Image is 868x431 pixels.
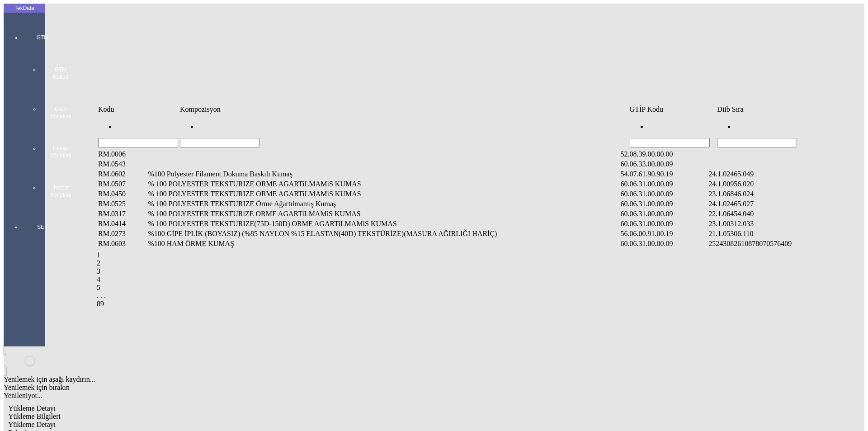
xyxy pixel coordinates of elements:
td: % 100 POLYESTER TEKSTURIZE Örme Ağartılmamış Kumaş [147,199,619,208]
td: 60.06.31.00.00.09 [620,239,708,248]
td: 60.06.31.00.00.09 [620,189,708,199]
div: Yenileniyor... [4,392,729,400]
td: 54.07.61.90.90.19 [620,170,708,179]
td: RM.0317 [98,209,146,218]
div: Veri Tablosu [97,104,851,308]
td: RM.0414 [98,219,146,228]
div: Page 2 [97,259,851,267]
td: RM.0507 [98,180,146,189]
div: Page 4 [97,275,851,284]
td: RM.0525 [98,199,146,208]
td: Hücreyi Filtrele [717,115,850,148]
input: Hücreyi Filtrele [98,138,178,147]
td: RM.0273 [98,229,146,238]
td: 25243082610878070576409 [708,239,844,248]
td: 23.1.06846.024 [708,189,844,199]
div: Page 1 [97,251,851,259]
div: Yenilemek için bırakın [4,384,729,392]
span: Yükleme Detayı [8,421,56,428]
span: GTM Kokpit [47,66,74,81]
td: Sütun Kodu [98,105,179,114]
td: Hücreyi Filtrele [629,115,716,148]
td: 24.1.02465.027 [708,199,844,208]
div: . . . [97,292,851,300]
div: Page 5 [97,284,851,292]
td: % 100 POLYESTER TEKSTURIZE(75D-150D) ORME AGARTiLMAMiS KUMAS [147,219,619,228]
td: 56.06.00.91.00.19 [620,229,708,238]
td: 52.08.39.00.00.00 [620,150,708,159]
span: Ürün Yönetimi [47,105,74,120]
div: TekData [4,5,45,12]
input: Hücreyi Filtrele [630,138,710,147]
input: Hücreyi Filtrele [717,138,797,147]
td: 24.1.02465.049 [708,170,844,179]
td: % 100 POLYESTER TEKSTURIZE ORME AGARTiLMAMiS KUMAS [147,180,619,189]
div: Kompozisyon [180,105,628,114]
div: Page 89 [97,300,851,308]
div: Kodu [98,105,178,114]
span: Yükleme Detayı [8,404,56,412]
td: 60.06.31.00.00.09 [620,219,708,228]
td: 60.06.33.00.00.09 [620,160,708,169]
td: 24.1.00956.020 [708,180,844,189]
td: %100 Polyester Filament Dokuma Baskılı Kumaş [147,170,619,179]
td: 21.1.05306.110 [708,229,844,238]
div: Yenilemek için aşağı kaydırın... [4,375,729,384]
div: Page 3 [97,267,851,275]
input: Hücreyi Filtrele [180,138,260,147]
td: RM.0006 [98,150,146,159]
td: 60.06.31.00.00.09 [620,180,708,189]
td: 60.06.31.00.00.09 [620,209,708,218]
td: Hücreyi Filtrele [179,115,628,148]
div: GTİP Kodu [630,105,716,114]
td: RM.0543 [98,160,146,169]
span: İhracat Yönetimi [47,184,74,199]
span: Hesap Yönetimi [47,145,74,159]
span: GTM [29,34,56,41]
td: Sütun Diib Sıra [717,105,850,114]
td: RM.0602 [98,170,146,179]
td: 22.1.06454.040 [708,209,844,218]
td: Hücreyi Filtrele [98,115,179,148]
span: SET [29,223,56,231]
td: %100 GİPE İPLİK (BOYASIZ) (%85 NAYLON %15 ELASTAN(40D) TEKSTÜRİZE)(MASURA AĞIRLIĞI HARİÇ) [147,229,619,238]
span: Yükleme Bilgileri [8,412,61,420]
td: RM.0603 [98,239,146,248]
td: 23.1.00312.033 [708,219,844,228]
td: % 100 POLYESTER TEKSTURIZE ORME AGARTiLMAMiS KUMAS [147,189,619,199]
td: RM.0450 [98,189,146,199]
td: %100 HAM ÖRME KUMAŞ [147,239,619,248]
td: 60.06.31.00.00.09 [620,199,708,208]
td: Sütun Kompozisyon [179,105,628,114]
div: Diib Sıra [717,105,849,114]
td: Sütun GTİP Kodu [629,105,716,114]
td: % 100 POLYESTER TEKSTURiZE ORME AGARTiLMAMiS KUMAS [147,209,619,218]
